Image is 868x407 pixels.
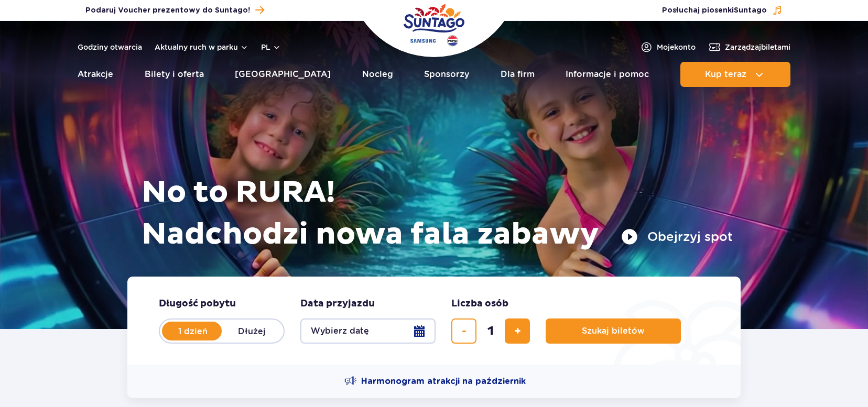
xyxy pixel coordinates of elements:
span: Zarządzaj biletami [725,42,790,52]
span: Szukaj biletów [582,326,645,336]
span: Liczba osób [451,298,508,310]
a: Nocleg [362,62,393,87]
a: Mojekonto [640,41,696,53]
label: Dłużej [222,320,281,342]
button: dodaj bilet [505,318,530,344]
span: Data przyjazdu [300,298,375,310]
a: Informacje i pomoc [566,62,649,87]
button: pl [261,42,281,52]
button: Posłuchaj piosenkiSuntago [662,5,783,16]
h1: No to RURA! Nadchodzi nowa fala zabawy [142,172,733,256]
span: Kup teraz [705,70,746,79]
a: Bilety i oferta [145,62,204,87]
form: Planowanie wizyty w Park of Poland [127,277,741,365]
a: Godziny otwarcia [78,42,142,52]
span: Posłuchaj piosenki [662,5,767,16]
a: Atrakcje [78,62,113,87]
a: Podaruj Voucher prezentowy do Suntago! [85,3,264,17]
input: liczba biletów [478,318,503,344]
button: Kup teraz [680,62,790,87]
button: Wybierz datę [300,318,436,344]
span: Podaruj Voucher prezentowy do Suntago! [85,5,250,16]
button: Aktualny ruch w parku [155,43,248,51]
a: Sponsorzy [424,62,469,87]
span: Suntago [734,7,767,14]
span: Moje konto [657,42,696,52]
button: usuń bilet [451,318,476,344]
a: Dla firm [501,62,535,87]
span: Długość pobytu [159,298,236,310]
a: Zarządzajbiletami [708,41,790,53]
button: Szukaj biletów [546,318,681,344]
span: Harmonogram atrakcji na październik [361,376,526,387]
label: 1 dzień [163,320,223,342]
button: Obejrzyj spot [621,228,733,245]
a: [GEOGRAPHIC_DATA] [235,62,331,87]
a: Harmonogram atrakcji na październik [344,375,526,388]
